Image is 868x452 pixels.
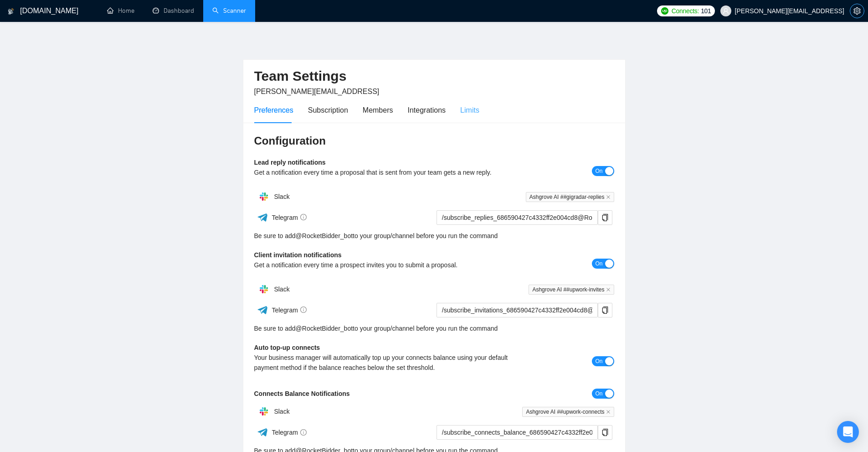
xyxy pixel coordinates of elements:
div: Integrations [408,104,446,116]
img: ww3wtPAAAAAElFTkSuQmCC [257,426,268,438]
span: Slack [274,286,289,293]
span: Telegram [272,429,307,436]
h2: Team Settings [254,67,614,86]
span: On [595,259,602,269]
span: On [595,166,602,176]
div: Limits [460,104,479,116]
span: user [723,8,729,14]
div: Be sure to add to your group/channel before you run the command [254,231,614,241]
span: On [595,389,602,399]
span: info-circle [300,214,307,220]
img: ww3wtPAAAAAElFTkSuQmCC [257,212,268,223]
span: Connects: [672,6,699,16]
b: Lead reply notifications [254,159,326,166]
div: Get a notification every time a proposal that is sent from your team gets a new reply. [254,167,524,177]
span: close [606,287,611,292]
span: Ashgrove AI ##upwork-invites [529,285,614,295]
a: homeHome [107,7,134,15]
span: Ashgrove AI ##gigradar-replies [526,192,614,202]
img: hpQkSZIkSZIkSZIkSZIkSZIkSZIkSZIkSZIkSZIkSZIkSZIkSZIkSZIkSZIkSZIkSZIkSZIkSZIkSZIkSZIkSZIkSZIkSZIkS... [255,402,273,421]
div: Open Intercom Messenger [837,421,859,443]
span: [PERSON_NAME][EMAIL_ADDRESS] [254,88,380,95]
span: copy [598,307,612,314]
span: Telegram [272,214,307,221]
a: @RocketBidder_bot [296,231,353,241]
img: ww3wtPAAAAAElFTkSuQmCC [257,304,268,316]
img: logo [8,4,14,19]
a: setting [850,7,864,15]
img: upwork-logo.png [661,7,668,15]
div: Subscription [308,104,348,116]
button: setting [850,4,864,18]
button: copy [598,303,612,317]
span: Ashgrove AI ##upwork-connects [522,407,614,417]
div: Be sure to add to your group/channel before you run the command [254,323,614,333]
b: Auto top-up connects [254,344,320,351]
span: On [595,356,602,366]
span: copy [598,214,612,221]
h3: Configuration [254,134,614,148]
span: Slack [274,193,289,200]
a: @RocketBidder_bot [296,323,353,333]
div: Your business manager will automatically top up your connects balance using your default payment ... [254,353,524,373]
span: 101 [701,6,711,16]
span: info-circle [300,307,307,313]
b: Client invitation notifications [254,251,342,259]
span: close [606,410,611,414]
img: hpQkSZIkSZIkSZIkSZIkSZIkSZIkSZIkSZIkSZIkSZIkSZIkSZIkSZIkSZIkSZIkSZIkSZIkSZIkSZIkSZIkSZIkSZIkSZIkS... [255,280,273,298]
span: close [606,195,611,199]
img: hpQkSZIkSZIkSZIkSZIkSZIkSZIkSZIkSZIkSZIkSZIkSZIkSZIkSZIkSZIkSZIkSZIkSZIkSZIkSZIkSZIkSZIkSZIkSZIkS... [255,187,273,206]
a: searchScanner [212,7,246,15]
span: info-circle [300,429,307,436]
span: copy [598,429,612,436]
button: copy [598,425,612,440]
span: Telegram [272,307,307,314]
div: Members [363,104,393,116]
div: Get a notification every time a prospect invites you to submit a proposal. [254,260,524,270]
button: copy [598,210,612,225]
a: dashboardDashboard [153,7,194,15]
span: Slack [274,408,289,415]
div: Preferences [254,104,293,116]
b: Connects Balance Notifications [254,390,350,397]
